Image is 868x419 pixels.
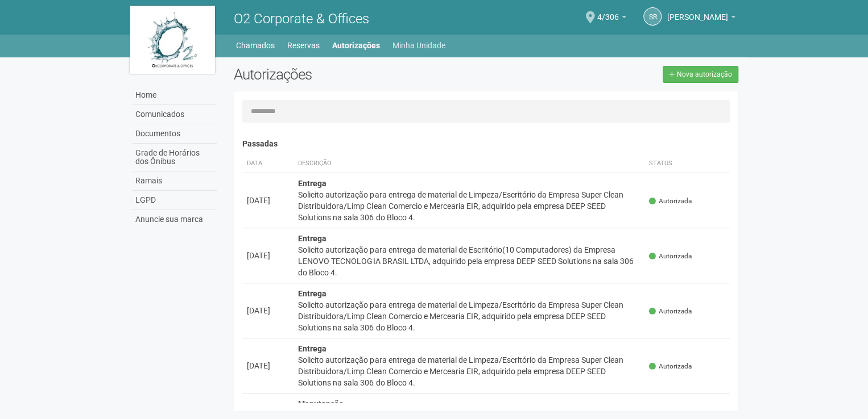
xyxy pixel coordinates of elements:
[298,244,640,278] div: Solicito autorização para entrega de material de Escritório(10 Computadores) da Empresa LENOVO TE...
[133,86,217,105] a: Home
[663,66,738,83] a: Nova autorização
[649,196,692,206] span: Autorizada
[247,305,289,316] div: [DATE]
[294,154,644,173] th: Descrição
[133,144,217,171] a: Grade de Horários dos Ônibus
[133,171,217,191] a: Ramais
[247,360,289,371] div: [DATE]
[298,234,326,243] strong: Entrega
[298,179,326,188] strong: Entrega
[298,399,344,408] strong: Manutenção
[597,14,626,23] a: 4/306
[133,210,217,229] a: Anuncie sua marca
[298,299,640,333] div: Solicito autorização para entrega de material de Limpeza/Escritório da Empresa Super Clean Distri...
[236,37,275,53] a: Chamados
[133,105,217,124] a: Comunicados
[133,191,217,210] a: LGPD
[242,154,294,173] th: Data
[287,37,320,53] a: Reservas
[649,362,692,371] span: Autorizada
[332,37,380,53] a: Autorizações
[298,354,640,388] div: Solicito autorização para entrega de material de Limpeza/Escritório da Empresa Super Clean Distri...
[644,154,730,173] th: Status
[242,140,730,148] h4: Passadas
[234,66,477,83] h2: Autorizações
[298,289,326,298] strong: Entrega
[392,37,445,53] a: Minha Unidade
[677,70,732,78] span: Nova autorização
[667,2,728,22] span: Sandro Ricardo Santos da Silva
[298,344,326,353] strong: Entrega
[298,189,640,223] div: Solicito autorização para entrega de material de Limpeza/Escritório da Empresa Super Clean Distri...
[667,14,735,23] a: [PERSON_NAME]
[247,250,289,261] div: [DATE]
[130,6,215,74] img: logo.jpg
[649,307,692,316] span: Autorizada
[649,252,692,261] span: Autorizada
[133,124,217,144] a: Documentos
[247,195,289,206] div: [DATE]
[234,11,369,27] span: O2 Corporate & Offices
[643,7,662,26] a: SR
[597,2,619,22] span: 4/306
